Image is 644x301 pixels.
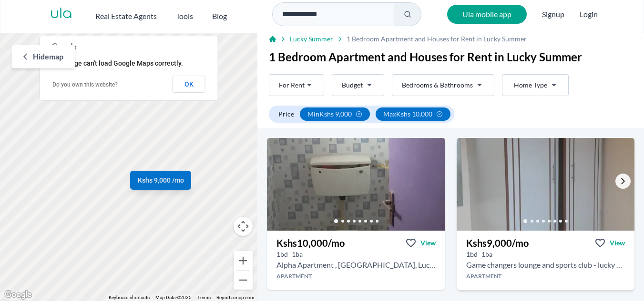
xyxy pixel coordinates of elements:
[332,74,384,96] button: Budget
[269,74,324,96] button: For Rent
[342,80,363,90] span: Budget
[542,5,564,24] span: Signup
[33,51,63,62] span: Hide map
[269,49,633,65] h1: 1 Bedroom Apartment and Houses for Rent in Lucky Summer
[447,5,527,24] a: Ula mobile app
[2,289,34,301] a: Open this area in Google Maps (opens a new window)
[278,109,294,119] span: Price
[481,250,492,259] h5: 1 bathrooms
[130,170,191,189] a: Kshs 9,000 /mo
[276,250,288,259] h5: 1 bedrooms
[267,272,445,280] h4: Apartment
[155,295,192,300] span: Map Data ©2025
[95,7,246,22] nav: Main
[290,34,333,44] a: Lucky Summer
[292,250,303,259] h5: 1 bathrooms
[392,74,494,96] button: Bedrooms & Bathrooms
[514,80,547,90] span: Home Type
[383,109,432,119] span: max Kshs 10,000
[173,76,205,93] button: OK
[457,138,634,231] img: 1 bedroom Apartment for rent - Kshs 9,000/mo - in Lucky Summer behind Game changers lounge and sp...
[2,289,34,301] img: Google
[50,6,72,23] a: ula
[457,272,634,280] h4: Apartment
[347,34,527,44] span: 1 Bedroom Apartment and Houses for Rent in Lucky Summer
[466,250,478,259] h5: 1 bedrooms
[276,236,345,250] h3: Kshs 10,000 /mo
[52,81,118,88] a: Do you own this website?
[234,271,253,290] button: Zoom out
[234,217,253,236] button: Map camera controls
[279,80,305,90] span: For Rent
[216,295,255,300] a: Report a map error
[176,7,193,22] button: Tools
[138,175,184,184] span: Kshs 9,000 /mo
[197,295,211,300] a: Terms
[276,259,435,271] h2: 1 bedroom Apartment for rent in Lucky Summer - Kshs 10,000/mo -JJ Apartment, Nairobi, Kenya, Nair...
[176,10,193,22] h2: Tools
[466,259,625,271] h2: 1 bedroom Apartment for rent in Lucky Summer - Kshs 9,000/mo -Game changers lounge and sports clu...
[267,138,445,231] img: 1 bedroom Apartment for rent - Kshs 10,000/mo - in Lucky Summer next to JJ Apartment, Nairobi, Ke...
[212,10,227,22] h2: Blog
[610,238,625,248] span: View
[234,251,253,270] button: Zoom in
[615,174,631,189] a: Go to the next property image
[402,80,473,90] span: Bedrooms & Bathrooms
[466,236,529,250] h3: Kshs 9,000 /mo
[307,109,352,119] span: min Kshs 9,000
[420,238,436,248] span: View
[580,9,598,20] button: Login
[502,74,569,96] button: Home Type
[95,7,157,22] button: Real Estate Agents
[109,294,150,301] button: Keyboard shortcuts
[52,59,183,67] span: This page can't load Google Maps correctly.
[212,7,227,22] a: Blog
[267,231,445,290] a: Kshs10,000/moViewView property in detail1bd 1ba Alpha Apartment , [GEOGRAPHIC_DATA], Lucky Summer...
[457,231,634,290] a: Kshs9,000/moViewView property in detail1bd 1ba Game changers lounge and sports club - lucky summe...
[95,10,157,22] h2: Real Estate Agents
